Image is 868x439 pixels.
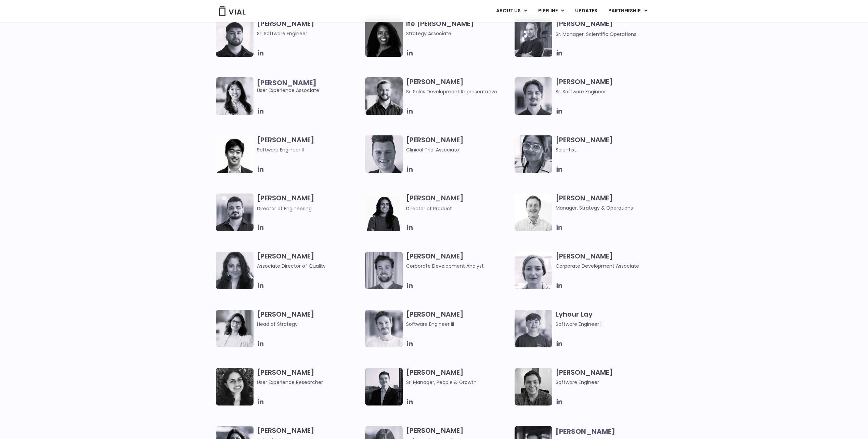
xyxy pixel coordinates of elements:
[257,310,362,328] h3: [PERSON_NAME]
[533,5,569,17] a: PIPELINEMenu Toggle
[406,77,511,95] h3: [PERSON_NAME]
[515,135,552,173] img: Headshot of smiling woman named Anjali
[365,368,403,405] img: Smiling man named Owen
[556,378,661,386] span: Software Engineer
[556,194,661,212] h3: [PERSON_NAME]
[406,135,511,154] h3: [PERSON_NAME]
[216,368,254,405] img: Mehtab Bhinder
[216,19,254,57] img: Headshot of smiling of man named Gurman
[406,368,511,386] h3: [PERSON_NAME]
[257,205,312,212] span: Director of Engineering
[515,194,552,231] img: Kyle Mayfield
[556,427,615,436] b: [PERSON_NAME]
[406,310,511,328] h3: [PERSON_NAME]
[257,194,362,212] h3: [PERSON_NAME]
[257,30,362,37] span: Sr. Software Engineer
[406,30,511,37] span: Strategy Associate
[556,19,661,38] h3: [PERSON_NAME]
[515,310,552,347] img: Ly
[257,368,362,386] h3: [PERSON_NAME]
[556,135,661,154] h3: [PERSON_NAME]
[406,88,511,95] span: Sr. Sales Development Representative
[556,31,636,38] span: Sr. Manager, Scientific Operations
[257,135,362,154] h3: [PERSON_NAME]
[570,5,603,17] a: UPDATES
[556,252,661,270] h3: [PERSON_NAME]
[556,204,661,212] span: Manager, Strategy & Operations
[365,19,403,57] img: Ife Desamours
[257,378,362,386] span: User Experience Researcher
[556,262,661,270] span: Corporate Development Associate
[216,135,254,173] img: Jason Zhang
[491,5,532,17] a: ABOUT USMenu Toggle
[216,252,254,289] img: Headshot of smiling woman named Bhavika
[556,368,661,386] h3: [PERSON_NAME]
[603,5,653,17] a: PARTNERSHIPMenu Toggle
[365,194,403,231] img: Smiling woman named Ira
[515,252,552,289] img: Headshot of smiling woman named Beatrice
[257,252,362,270] h3: [PERSON_NAME]
[406,320,511,328] span: Software Engineer III
[257,79,362,94] span: User Experience Associate
[216,194,254,231] img: Igor
[365,135,403,173] img: Headshot of smiling man named Collin
[257,262,362,270] span: Associate Director of Quality
[257,320,362,328] span: Head of Strategy
[406,252,511,270] h3: [PERSON_NAME]
[257,78,316,88] b: [PERSON_NAME]
[257,19,362,37] h3: [PERSON_NAME]
[365,77,403,115] img: Image of smiling man named Hugo
[406,19,511,37] h3: Ife [PERSON_NAME]
[406,194,511,212] h3: [PERSON_NAME]
[556,146,661,154] span: Scientist
[556,77,661,95] h3: [PERSON_NAME]
[406,262,511,270] span: Corporate Development Analyst
[556,310,661,328] h3: Lyhour Lay
[515,368,552,405] img: A black and white photo of a man smiling, holding a vial.
[515,77,552,115] img: Fran
[406,205,452,212] span: Director of Product
[515,19,552,57] img: Headshot of smiling man named Jared
[406,146,511,154] span: Clinical Trial Associate
[365,310,403,347] img: Headshot of smiling man named Fran
[365,252,403,289] img: Image of smiling man named Thomas
[219,6,246,16] img: Vial Logo
[556,320,661,328] span: Software Engineer III
[216,310,254,347] img: Image of smiling woman named Pree
[406,378,511,386] span: Sr. Manager, People & Growth
[556,88,661,95] span: Sr. Software Engineer
[257,146,362,154] span: Software Engineer II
